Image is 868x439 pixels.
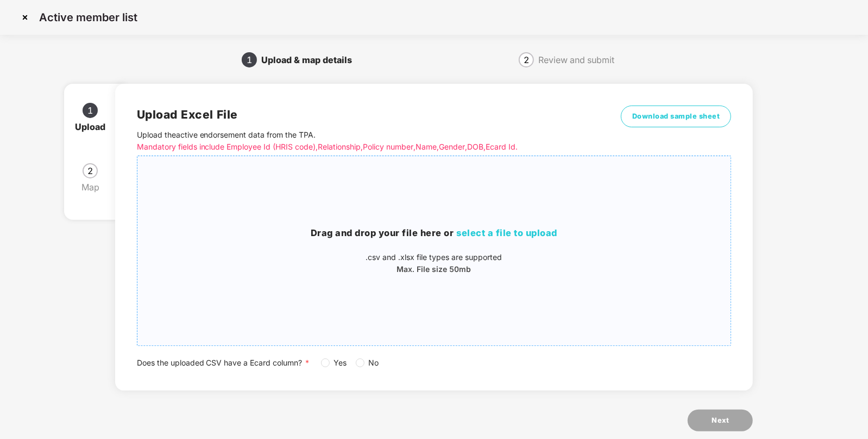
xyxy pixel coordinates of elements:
[16,9,34,26] img: svg+xml;base64,PHN2ZyBpZD0iQ3Jvc3MtMzJ4MzIiIHhtbG5zPSJodHRwOi8vd3d3LnczLm9yZy8yMDAwL3N2ZyIgd2lkdG...
[137,156,731,345] span: Drag and drop your file here orselect a file to upload.csv and .xlsx file types are supportedMax....
[87,106,93,115] span: 1
[75,118,114,135] div: Upload
[621,106,732,127] button: Download sample sheet
[137,141,583,153] p: Mandatory fields include Employee Id (HRIS code), Relationship, Policy number, Name, Gender, DOB,...
[457,227,558,238] span: select a file to upload
[330,357,351,369] span: Yes
[261,51,361,69] div: Upload & map details
[538,51,614,69] div: Review and submit
[137,129,583,153] p: Upload the active endorsement data from the TPA .
[137,226,731,240] h3: Drag and drop your file here or
[632,111,720,122] span: Download sample sheet
[137,357,732,369] div: Does the uploaded CSV have a Ecard column?
[39,11,137,24] p: Active member list
[87,166,93,175] span: 2
[247,55,252,64] span: 1
[81,178,108,196] div: Map
[524,55,529,64] span: 2
[137,106,583,123] h2: Upload Excel File
[137,251,731,263] p: .csv and .xlsx file types are supported
[364,357,383,369] span: No
[137,263,731,275] p: Max. File size 50mb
